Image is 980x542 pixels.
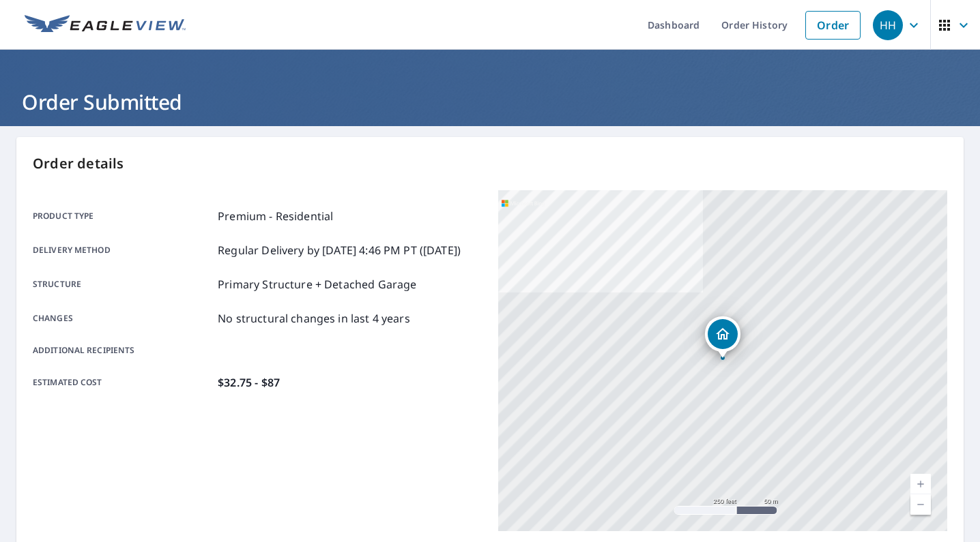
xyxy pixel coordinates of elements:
[33,276,212,292] p: Structure
[873,10,903,40] div: HH
[805,11,861,40] a: Order
[33,310,212,327] p: Changes
[16,88,964,116] h1: Order Submitted
[910,494,931,515] a: Current Level 17, Zoom Out
[33,374,212,391] p: Estimated cost
[218,310,410,327] p: No structural changes in last 4 years
[218,242,461,258] p: Regular Delivery by [DATE] 4:46 PM PT ([DATE])
[218,374,280,391] p: $32.75 - $87
[33,208,212,224] p: Product type
[218,208,333,224] p: Premium - Residential
[705,316,740,359] div: Dropped pin, building 1, Residential property, 1445 Laclede St Sheridan, WY 82801
[25,15,186,35] img: EV Logo
[33,153,947,174] p: Order details
[33,344,212,357] p: Additional recipients
[218,276,416,292] p: Primary Structure + Detached Garage
[910,474,931,494] a: Current Level 17, Zoom In
[33,242,212,258] p: Delivery method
